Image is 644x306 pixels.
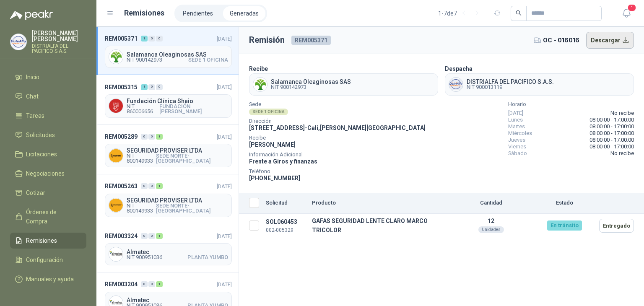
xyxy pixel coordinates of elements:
div: Unidades [478,226,504,233]
span: [STREET_ADDRESS] - Cali , [PERSON_NAME][GEOGRAPHIC_DATA] [249,124,426,131]
span: SEDE NORTE-[GEOGRAPHIC_DATA] [156,153,228,163]
p: [PERSON_NAME] [PERSON_NAME] [32,30,86,42]
span: [DATE] [217,84,232,90]
a: Negociaciones [10,166,86,182]
span: Configuración [26,255,63,265]
div: 1 [141,36,148,41]
span: OC - 016016 [543,36,579,45]
a: Generadas [223,6,265,21]
span: Fundación Clínica Shaio [127,98,228,104]
span: REM005371 [105,34,138,43]
b: Despacha [445,65,473,72]
a: REM003324001[DATE] Company LogoAlmatecNIT 900951036PLANTA YUMBO [96,224,239,272]
td: En tránsito [533,214,596,238]
span: Negociaciones [26,169,65,178]
span: Manuales y ayuda [26,275,74,284]
div: 0 [148,183,155,189]
div: En tránsito [547,220,582,231]
span: Dirección [249,119,426,123]
span: Información Adicional [249,153,426,157]
a: REM005315100[DATE] Company LogoFundación Clínica ShaioNIT 860006656FUNDACIÓN [PERSON_NAME] [96,75,239,124]
span: SEGURIDAD PROVISER LTDA [127,197,228,203]
div: 1 [156,183,163,189]
button: Descargar [586,32,634,49]
a: Remisiones [10,233,86,249]
span: Lunes [508,117,523,123]
td: SOL060453 [262,214,309,238]
a: REM005289001[DATE] Company LogoSEGURIDAD PROVISER LTDANIT 800149933SEDE NORTE-[GEOGRAPHIC_DATA] [96,125,239,174]
span: DISTRIALFA DEL PACIFICO S.A.S. [467,79,554,85]
button: Entregado [599,219,634,233]
div: 0 [156,84,163,90]
span: REM003204 [105,280,138,289]
div: 0 [148,233,155,239]
span: NIT 900013119 [467,85,554,90]
span: Remisiones [26,236,57,245]
a: Solicitudes [10,127,86,143]
span: REM005371 [291,36,331,45]
img: Company Logo [10,34,26,50]
a: Tareas [10,108,86,124]
span: [PERSON_NAME] [249,141,296,148]
p: 002-005329 [266,226,305,234]
a: Configuración [10,252,86,268]
span: SEDE NORTE-[GEOGRAPHIC_DATA] [156,203,228,213]
span: REM005315 [105,83,138,92]
span: REM005289 [105,132,138,141]
li: Pendientes [176,6,220,21]
span: NIT 860006656 [127,104,159,114]
th: Cantidad [449,193,533,214]
span: [DATE] [508,110,523,117]
span: NIT 800149933 [127,203,156,213]
span: [DATE] [217,36,232,42]
span: Tareas [26,111,44,120]
div: 0 [148,84,155,90]
span: 08:00:00 - 17:00:00 [589,143,634,150]
span: 1 [627,4,636,12]
span: FUNDACIÓN [PERSON_NAME] [159,104,228,114]
span: search [516,10,522,16]
span: Cotizar [26,188,45,197]
p: 12 [452,218,530,224]
span: [DATE] [217,134,232,140]
button: 1 [619,6,634,21]
span: [PHONE_NUMBER] [249,175,300,182]
span: [DATE] [217,183,232,189]
span: Miércoles [508,130,532,137]
div: 0 [148,36,155,41]
img: Company Logo [253,78,267,91]
span: Martes [508,123,525,130]
span: Chat [26,92,39,101]
div: 0 [141,183,148,189]
span: Licitaciones [26,150,57,159]
a: Cotizar [10,185,86,201]
th: Producto [309,193,449,214]
span: SEGURIDAD PROVISER LTDA [127,148,228,153]
span: Almatec [127,249,228,255]
span: REM003324 [105,231,138,241]
div: 0 [141,233,148,239]
img: Company Logo [109,99,123,113]
span: No recibe [610,150,634,157]
a: Manuales y ayuda [10,271,86,287]
span: PLANTA YUMBO [187,255,228,260]
span: 08:00:00 - 17:00:00 [589,117,634,123]
div: 0 [148,281,155,287]
div: 0 [156,36,163,41]
span: [DATE] [217,233,232,239]
span: 08:00:00 - 17:00:00 [589,130,634,137]
img: Company Logo [109,50,123,64]
span: SEDE 1 OFICINA [188,57,228,62]
div: 1 [156,233,163,239]
div: 1 [156,281,163,287]
span: [DATE] [217,281,232,288]
img: Company Logo [449,78,463,91]
span: Solicitudes [26,130,55,140]
span: NIT 900142973 [127,57,162,62]
a: Licitaciones [10,146,86,162]
a: REM005263001[DATE] Company LogoSEGURIDAD PROVISER LTDANIT 800149933SEDE NORTE-[GEOGRAPHIC_DATA] [96,174,239,224]
a: Órdenes de Compra [10,204,86,229]
span: 08:00:00 - 17:00:00 [589,123,634,130]
img: Company Logo [109,198,123,212]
